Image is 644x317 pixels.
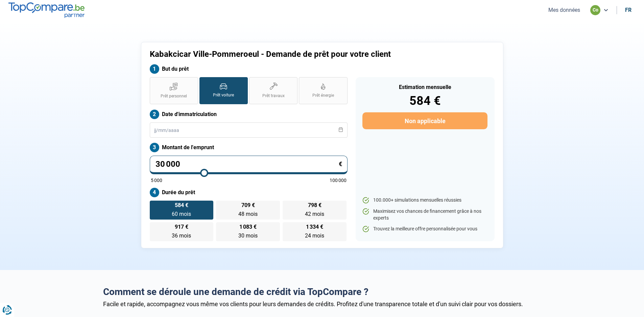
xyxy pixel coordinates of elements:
[590,5,600,15] div: co
[305,232,324,239] span: 24 mois
[175,203,188,208] span: 584 €
[150,49,406,59] h1: Kabakcicar Ville-Pommeroeul - Demande de prêt pour votre client
[150,122,348,138] input: jj/mm/aaaa
[238,232,258,239] span: 30 mois
[103,286,541,298] h2: Comment se déroule une demande de crédit via TopCompare ?
[103,300,541,308] div: Facile et rapide, accompagnez vous même vos clients pour leurs demandes de crédits. Profitez d'un...
[362,208,487,221] li: Maximisez vos chances de financement grâce à nos experts
[339,161,342,167] span: €
[150,188,348,197] label: Durée du prêt
[362,226,487,232] li: Trouvez la meilleure offre personnalisée pour vous
[172,232,191,239] span: 36 mois
[362,112,487,129] button: Non applicable
[308,203,321,208] span: 798 €
[330,178,347,183] span: 100 000
[239,224,257,230] span: 1 083 €
[305,211,324,217] span: 42 mois
[175,224,188,230] span: 917 €
[362,95,487,107] div: 584 €
[8,2,85,18] img: TopCompare.be
[312,93,334,98] span: Prêt énergie
[546,6,582,14] button: Mes données
[213,92,234,98] span: Prêt voiture
[161,93,187,99] span: Prêt personnel
[150,110,348,119] label: Date d'immatriculation
[362,85,487,90] div: Estimation mensuelle
[151,178,162,183] span: 5 000
[625,7,631,13] div: fr
[150,64,348,74] label: But du prêt
[150,143,348,152] label: Montant de l'emprunt
[262,93,285,99] span: Prêt travaux
[362,197,487,204] li: 100.000+ simulations mensuelles réussies
[241,203,255,208] span: 709 €
[306,224,323,230] span: 1 334 €
[238,211,258,217] span: 48 mois
[172,211,191,217] span: 60 mois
